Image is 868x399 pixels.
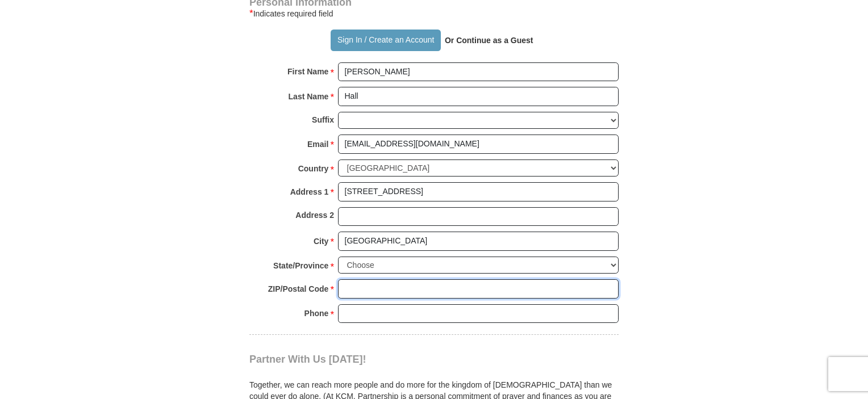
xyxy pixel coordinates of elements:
[249,354,366,365] span: Partner With Us [DATE]!
[268,281,329,297] strong: ZIP/Postal Code
[314,233,328,249] strong: City
[312,112,334,128] strong: Suffix
[298,161,329,177] strong: Country
[331,30,440,51] button: Sign In / Create an Account
[295,207,334,223] strong: Address 2
[287,64,328,79] strong: First Name
[289,89,329,104] strong: Last Name
[307,136,328,152] strong: Email
[445,36,533,45] strong: Or Continue as a Guest
[290,184,329,200] strong: Address 1
[304,305,329,321] strong: Phone
[249,7,619,20] div: Indicates required field
[273,258,328,274] strong: State/Province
